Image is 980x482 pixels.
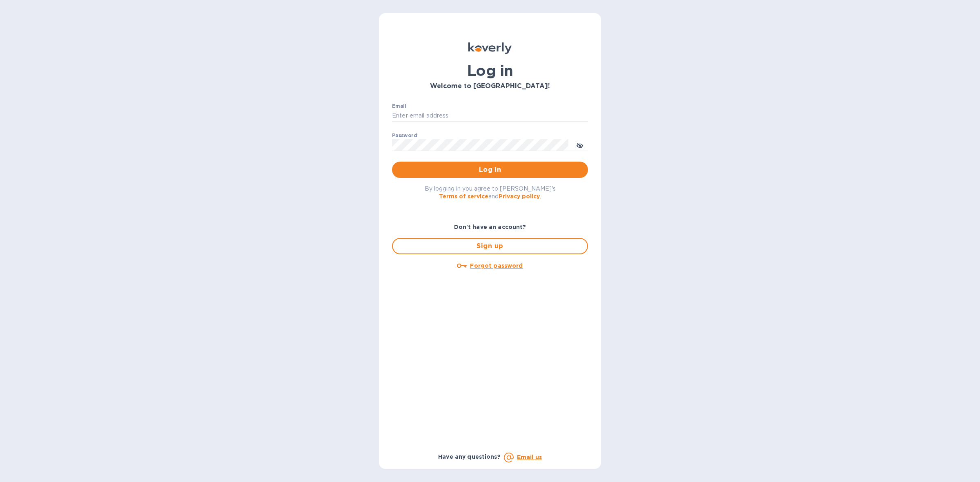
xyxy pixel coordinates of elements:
[392,82,588,90] h3: Welcome to [GEOGRAPHIC_DATA]!
[517,454,542,460] a: Email us
[392,238,588,254] button: Sign up
[470,262,523,269] u: Forgot password
[392,110,588,122] input: Enter email address
[438,453,501,460] b: Have any questions?
[572,137,588,153] button: toggle password visibility
[499,193,540,200] a: Privacy policy
[399,165,581,175] span: Log in
[392,62,588,79] h1: Log in
[425,185,556,200] span: By logging in you agree to [PERSON_NAME]'s and .
[399,241,581,251] span: Sign up
[439,193,488,200] a: Terms of service
[392,133,417,138] label: Password
[454,224,526,230] b: Don't have an account?
[392,162,588,178] button: Log in
[468,42,512,54] img: Koverly
[392,104,406,109] label: Email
